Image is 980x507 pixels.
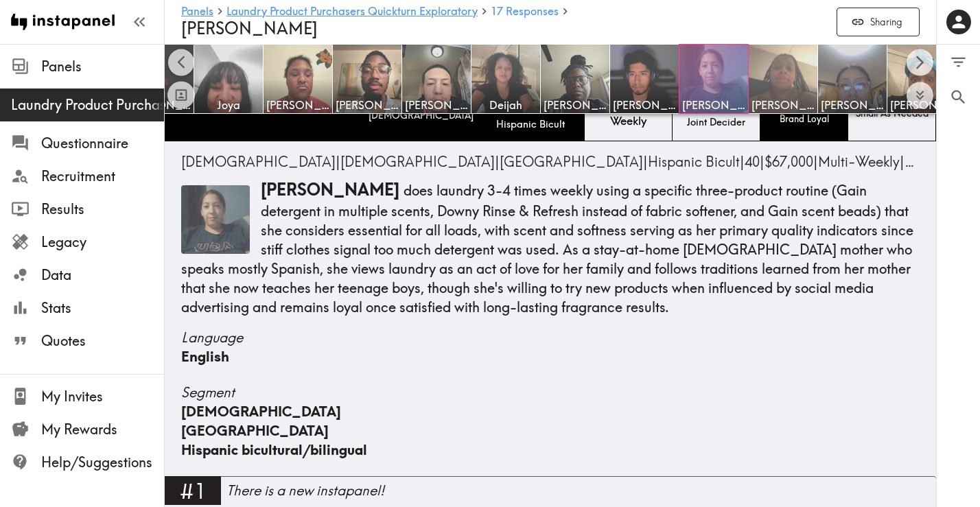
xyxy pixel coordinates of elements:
[181,5,213,19] a: Panels
[937,80,980,115] button: Search
[887,44,957,114] a: [PERSON_NAME]
[500,153,648,170] span: |
[402,44,471,114] a: [PERSON_NAME]
[745,153,760,170] span: 40
[818,153,900,170] span: Multi-Weekly
[474,97,537,113] span: Deijah
[264,44,333,114] a: [PERSON_NAME]
[181,153,336,170] span: [DEMOGRAPHIC_DATA]
[226,5,478,19] a: Laundry Product Purchasers Quickturn Exploratory
[41,266,164,285] span: Data
[167,81,195,108] button: Toggle between responses and questions
[11,95,164,115] span: Laundry Product Purchasers Quickturn Exploratory
[333,44,402,114] a: [PERSON_NAME]
[405,97,468,113] span: [PERSON_NAME]
[491,5,559,16] span: 17 Responses
[751,97,815,113] span: [PERSON_NAME]
[261,179,399,200] span: [PERSON_NAME]
[226,481,936,500] div: There is a new instapanel!
[818,153,915,170] span: |
[41,134,164,153] span: Questionnaire
[41,233,164,252] span: Legacy
[749,44,818,114] a: [PERSON_NAME]
[41,167,164,186] span: Recruitment
[837,8,920,37] button: Sharing
[197,97,260,113] span: Joya
[181,422,329,439] span: [GEOGRAPHIC_DATA]
[937,45,980,80] button: Filter Responses
[607,110,649,131] span: Weekly
[41,453,164,472] span: Help/Suggestions
[818,44,887,114] a: [PERSON_NAME]
[336,97,399,113] span: [PERSON_NAME]
[181,441,367,458] span: Hispanic bicultural/bilingual
[493,115,568,134] span: Hispanic Bicult
[544,97,607,113] span: [PERSON_NAME]
[679,44,749,114] a: [PERSON_NAME]
[41,298,164,318] span: Stats
[181,383,920,402] span: Segment
[610,44,679,114] a: [PERSON_NAME]
[168,49,195,76] button: Scroll left
[340,153,500,170] span: |
[181,328,920,347] span: Language
[194,44,264,114] a: Joya
[648,153,740,170] span: Hispanic Bicult
[949,88,968,106] span: Search
[41,57,164,76] span: Panels
[181,185,250,254] img: Thumbnail
[613,97,676,113] span: [PERSON_NAME]
[41,200,164,219] span: Results
[266,97,329,113] span: [PERSON_NAME]
[181,348,229,365] span: English
[949,53,968,71] span: Filter Responses
[541,44,610,114] a: [PERSON_NAME]
[682,97,745,113] span: [PERSON_NAME]
[181,403,341,420] span: [DEMOGRAPHIC_DATA]
[765,153,818,170] span: |
[181,153,340,170] span: |
[684,113,748,132] span: Joint Decider
[340,153,495,170] span: [DEMOGRAPHIC_DATA]
[745,153,765,170] span: |
[165,476,221,505] div: #1
[41,331,164,351] span: Quotes
[648,153,745,170] span: |
[500,153,643,170] span: [GEOGRAPHIC_DATA]
[765,153,813,170] span: $67,000
[471,44,541,114] a: Deijah
[777,110,832,128] span: Brand Loyal
[366,106,476,124] span: [DEMOGRAPHIC_DATA]
[890,97,953,113] span: [PERSON_NAME]
[821,97,884,113] span: [PERSON_NAME]
[41,420,164,439] span: My Rewards
[41,387,164,406] span: My Invites
[181,178,920,317] p: does laundry 3-4 times weekly using a specific three-product routine (Gain detergent in multiple ...
[907,49,933,76] button: Scroll right
[181,18,318,38] span: [PERSON_NAME]
[491,5,559,19] a: 17 Responses
[907,82,933,109] button: Expand to show all items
